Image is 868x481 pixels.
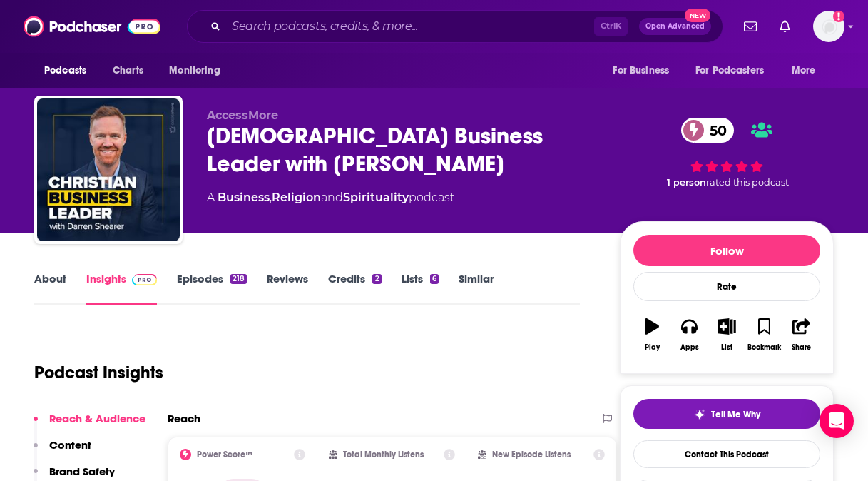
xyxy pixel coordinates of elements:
[711,409,760,420] span: Tell Me Why
[343,450,424,460] h2: Total Monthly Listens
[813,11,844,42] img: User Profile
[492,450,571,460] h2: New Episode Listens
[774,14,796,39] a: Show notifications dropdown
[645,23,705,30] span: Open Advanced
[633,399,820,429] button: tell me why sparkleTell Me Why
[747,343,781,352] div: Bookmark
[372,274,381,284] div: 2
[49,438,91,452] p: Content
[633,272,820,301] div: Rate
[695,118,734,143] span: 50
[667,177,706,188] span: 1 person
[159,57,238,84] button: open menu
[681,118,734,143] a: 50
[706,177,789,188] span: rated this podcast
[639,18,711,35] button: Open AdvancedNew
[270,191,272,204] span: ,
[620,108,834,197] div: 50 1 personrated this podcast
[402,272,439,305] a: Lists6
[169,61,220,81] span: Monitoring
[34,412,145,438] button: Reach & Audience
[738,14,762,39] a: Show notifications dropdown
[197,450,252,460] h2: Power Score™
[820,404,854,438] div: Open Intercom Messenger
[745,309,782,360] button: Bookmark
[168,412,200,425] h2: Reach
[49,412,145,425] p: Reach & Audience
[603,57,687,84] button: open menu
[694,409,705,420] img: tell me why sparkle
[782,57,834,84] button: open menu
[44,61,86,81] span: Podcasts
[34,362,163,383] h1: Podcast Insights
[132,274,157,285] img: Podchaser Pro
[670,309,708,360] button: Apps
[792,343,811,352] div: Share
[24,13,160,40] img: Podchaser - Follow, Share and Rate Podcasts
[207,108,278,122] span: AccessMore
[207,189,454,206] div: A podcast
[792,61,816,81] span: More
[430,274,439,284] div: 6
[680,343,699,352] div: Apps
[633,309,670,360] button: Play
[645,343,660,352] div: Play
[113,61,143,81] span: Charts
[267,272,308,305] a: Reviews
[226,15,594,38] input: Search podcasts, credits, & more...
[218,191,270,204] a: Business
[34,272,66,305] a: About
[272,191,321,204] a: Religion
[177,272,247,305] a: Episodes218
[686,57,785,84] button: open menu
[343,191,409,204] a: Spirituality
[328,272,381,305] a: Credits2
[34,438,91,465] button: Content
[86,272,157,305] a: InsightsPodchaser Pro
[708,309,745,360] button: List
[813,11,844,42] span: Logged in as cnagle
[103,57,152,84] a: Charts
[230,274,247,284] div: 218
[613,61,669,81] span: For Business
[321,191,343,204] span: and
[833,11,844,22] svg: Add a profile image
[695,61,764,81] span: For Podcasters
[633,235,820,266] button: Follow
[594,17,628,36] span: Ctrl K
[685,9,710,22] span: New
[633,440,820,468] a: Contact This Podcast
[813,11,844,42] button: Show profile menu
[187,10,723,43] div: Search podcasts, credits, & more...
[34,57,105,84] button: open menu
[783,309,820,360] button: Share
[49,465,115,478] p: Brand Safety
[459,272,494,305] a: Similar
[721,343,732,352] div: List
[37,98,180,241] img: Christian Business Leader with Darren Shearer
